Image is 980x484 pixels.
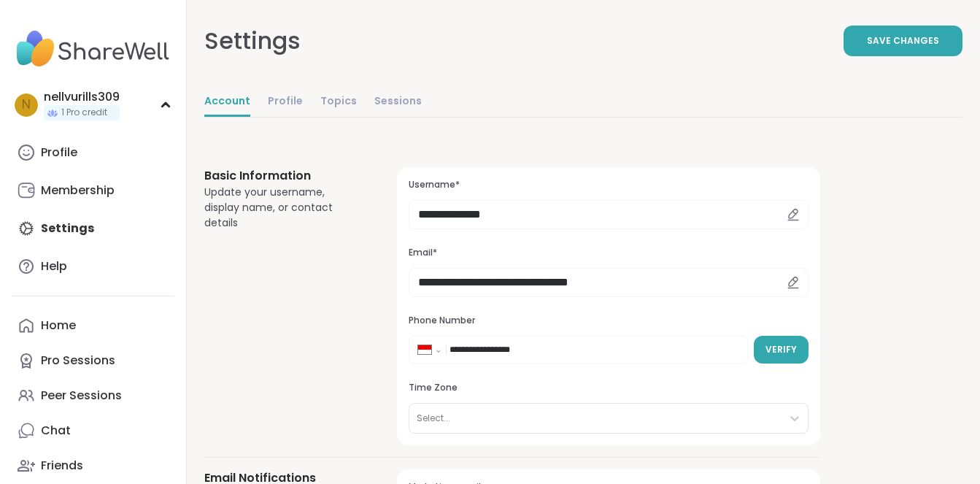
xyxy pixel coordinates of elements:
button: Save Changes [844,26,962,56]
span: n [22,96,31,115]
a: Help [12,249,174,284]
span: Save Changes [867,34,939,47]
a: Profile [268,88,303,117]
div: nellvurills309 [44,89,120,105]
img: ShareWell Nav Logo [12,23,174,74]
div: Chat [41,423,71,439]
a: Friends [12,448,174,483]
h3: Email* [409,247,809,259]
a: Account [204,88,250,117]
div: Home [41,318,76,334]
a: Home [12,308,174,343]
div: Peer Sessions [41,388,122,404]
h3: Phone Number [409,315,809,327]
h3: Time Zone [409,382,809,394]
span: Verify [765,343,797,356]
h3: Basic Information [204,167,362,185]
button: Verify [754,336,809,364]
a: Profile [12,135,174,170]
div: Settings [204,23,301,58]
div: Help [41,258,67,274]
h3: Username* [409,179,809,191]
a: Membership [12,173,174,208]
a: Topics [320,88,357,117]
div: Friends [41,458,83,474]
div: Profile [41,145,77,161]
div: Pro Sessions [41,353,115,369]
a: Pro Sessions [12,343,174,378]
a: Sessions [374,88,422,117]
a: Chat [12,413,174,448]
a: Peer Sessions [12,378,174,413]
div: Membership [41,183,115,199]
span: 1 Pro credit [61,107,107,119]
div: Update your username, display name, or contact details [204,185,362,231]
